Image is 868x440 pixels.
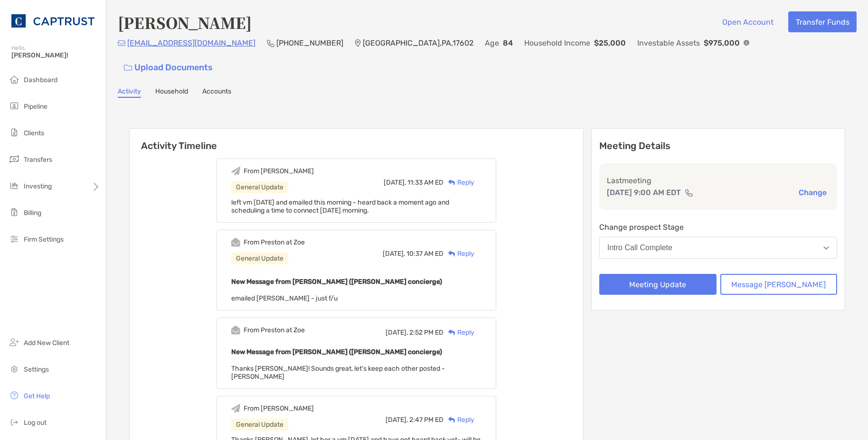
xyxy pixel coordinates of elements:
span: Transfers [24,156,52,164]
span: 11:33 AM ED [407,178,443,187]
img: Location Icon [355,39,361,47]
div: From Preston at Zoe [244,326,305,334]
span: Log out [24,419,47,427]
span: Get Help [24,392,50,400]
img: Reply icon [448,329,455,336]
img: communication type [685,189,693,197]
p: Household Income [524,37,590,49]
img: Event icon [231,238,240,247]
p: [PHONE_NUMBER] [276,37,343,49]
button: Intro Call Complete [599,237,837,259]
img: Event icon [231,167,240,176]
img: Email Icon [118,40,125,46]
p: Meeting Details [599,140,837,152]
img: clients icon [9,127,20,138]
div: Reply [443,249,474,259]
p: Last meeting [607,175,830,187]
span: Investing [24,182,52,190]
div: Reply [443,415,474,425]
img: get-help icon [9,390,20,401]
img: add_new_client icon [9,337,20,348]
img: Event icon [231,404,240,413]
img: settings icon [9,363,20,374]
img: Reply icon [448,417,455,423]
img: logout icon [9,416,20,428]
span: Billing [24,209,41,217]
p: [DATE] 9:00 AM EDT [607,187,681,198]
a: Household [155,87,188,98]
div: General Update [231,181,288,193]
span: Thanks [PERSON_NAME]! Sounds great, let's keep each other posted -[PERSON_NAME] [231,365,445,381]
div: From [PERSON_NAME] [244,404,314,412]
img: investing icon [9,180,20,191]
span: Settings [24,365,49,374]
img: CAPTRUST Logo [11,4,94,38]
span: emailed [PERSON_NAME] - just f/u [231,294,338,302]
img: Info Icon [744,40,749,46]
span: [PERSON_NAME]! [11,51,100,59]
p: [GEOGRAPHIC_DATA] , PA , 17602 [363,37,473,49]
h6: Activity Timeline [130,129,583,151]
img: button icon [124,65,132,71]
div: From Preston at Zoe [244,238,305,246]
span: [DATE], [386,416,408,424]
span: 2:52 PM ED [409,328,443,337]
div: Reply [443,328,474,337]
img: Open dropdown arrow [823,246,829,250]
button: Transfer Funds [788,11,857,32]
div: General Update [231,419,288,431]
div: From [PERSON_NAME] [244,167,314,175]
span: [DATE], [386,328,408,337]
span: Pipeline [24,103,47,111]
span: Clients [24,129,44,137]
p: Change prospect Stage [599,221,837,233]
img: dashboard icon [9,74,20,85]
span: [DATE], [383,250,405,258]
b: New Message from [PERSON_NAME] ([PERSON_NAME] concierge) [231,348,442,356]
button: Open Account [715,11,781,32]
span: left vm [DATE] and emailed this morning - heard back a moment ago and scheduling a time to connec... [231,198,449,215]
img: transfers icon [9,153,20,165]
p: $975,000 [704,37,740,49]
a: Activity [118,87,141,98]
button: Meeting Update [599,274,717,295]
div: General Update [231,253,288,264]
a: Accounts [202,87,231,98]
span: 10:37 AM ED [406,250,443,258]
span: 2:47 PM ED [409,416,443,424]
img: Reply icon [448,179,455,186]
span: Firm Settings [24,235,64,243]
button: Message [PERSON_NAME] [720,274,838,295]
b: New Message from [PERSON_NAME] ([PERSON_NAME] concierge) [231,278,442,286]
p: 84 [503,37,513,49]
span: Dashboard [24,76,57,84]
p: Age [485,37,499,49]
span: Add New Client [24,339,69,347]
div: Intro Call Complete [607,243,672,252]
p: Investable Assets [637,37,700,49]
img: firm-settings icon [9,233,20,244]
img: pipeline icon [9,100,20,112]
img: Event icon [231,326,240,335]
img: billing icon [9,206,20,218]
img: Reply icon [448,251,455,257]
img: Phone Icon [267,39,274,47]
h4: [PERSON_NAME] [118,11,252,33]
div: Reply [443,178,474,187]
button: Change [796,187,830,197]
a: Upload Documents [118,57,219,78]
p: $25,000 [594,37,626,49]
p: [EMAIL_ADDRESS][DOMAIN_NAME] [127,37,255,49]
span: [DATE], [384,178,406,187]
